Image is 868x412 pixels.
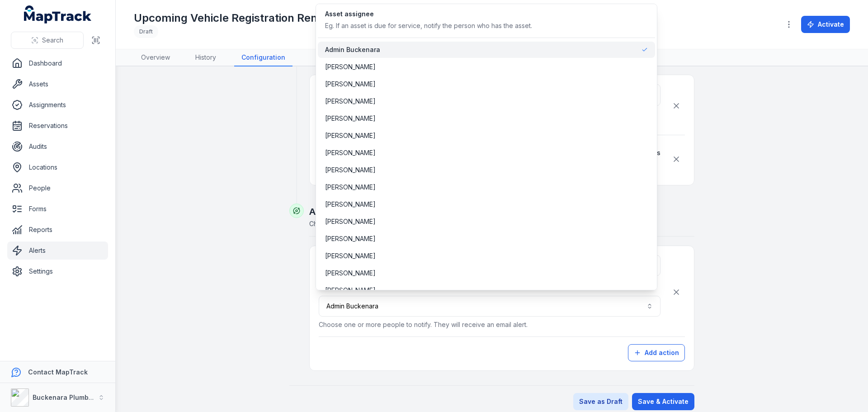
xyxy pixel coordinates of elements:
button: Admin Buckenara [319,296,660,317]
div: Eg. If an asset is due for service, notify the person who has the asset. [325,21,532,30]
span: [PERSON_NAME] [325,166,376,175]
span: [PERSON_NAME] [325,183,376,192]
span: [PERSON_NAME] [325,234,376,243]
span: [PERSON_NAME] [325,97,376,106]
span: [PERSON_NAME] [325,269,376,278]
span: [PERSON_NAME] [325,217,376,226]
span: [PERSON_NAME] [325,114,376,123]
div: Admin Buckenara [316,4,657,290]
span: [PERSON_NAME] [325,62,376,71]
span: [PERSON_NAME] [325,148,376,157]
span: [PERSON_NAME] [325,200,376,209]
span: [PERSON_NAME] [325,80,376,89]
div: Asset assignee [325,9,532,19]
span: [PERSON_NAME] [325,286,376,295]
span: Admin Buckenara [325,45,380,54]
span: [PERSON_NAME] [325,131,376,140]
span: [PERSON_NAME] [325,251,376,260]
